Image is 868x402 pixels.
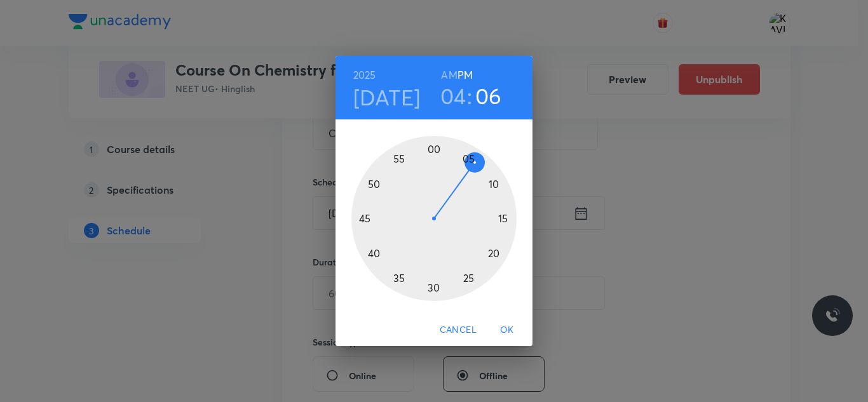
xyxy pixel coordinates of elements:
h3: : [467,83,472,109]
button: OK [487,318,527,342]
button: AM [441,66,457,84]
span: Cancel [440,322,477,338]
button: 04 [440,83,466,109]
button: 06 [475,83,502,109]
span: OK [492,322,522,338]
button: Cancel [435,318,482,342]
button: PM [458,66,473,84]
button: [DATE] [353,84,421,111]
button: 2025 [353,66,376,84]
